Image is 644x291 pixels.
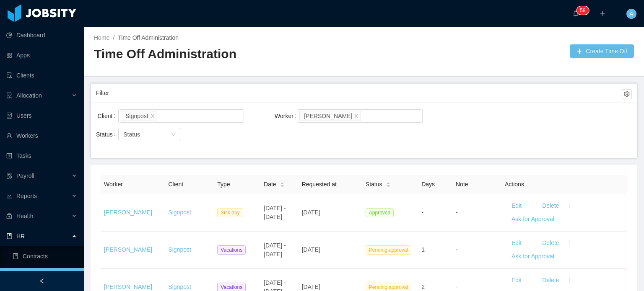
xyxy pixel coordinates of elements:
label: Status [96,131,119,138]
a: icon: robotUsers [6,107,77,124]
i: icon: close [354,113,358,118]
span: HR [16,233,25,239]
a: icon: appstoreApps [6,47,77,64]
span: - [456,209,458,216]
i: icon: book [6,233,12,239]
a: Signpost [168,246,191,253]
i: icon: line-chart [6,193,12,199]
a: icon: auditClients [6,67,77,84]
a: icon: pie-chartDashboard [6,27,77,44]
a: icon: bookContracts [13,248,77,265]
a: [PERSON_NAME] [104,246,152,253]
sup: 59 [576,6,589,15]
div: [PERSON_NAME] [304,111,352,121]
span: Status [366,180,382,189]
div: Sort [386,181,391,187]
span: Reports [16,193,37,199]
span: Allocation [16,92,42,99]
i: icon: solution [6,93,12,98]
button: icon: plusCreate Time Off [570,44,634,58]
i: icon: caret-up [280,181,284,183]
span: - [421,209,423,216]
div: Filter [96,85,622,101]
span: Status [123,131,140,138]
span: Sick day [217,208,243,217]
span: [DATE] [302,283,320,290]
p: 5 [580,6,583,15]
span: A [629,9,633,19]
span: [DATE] - [DATE] [264,242,286,258]
button: Ask for Approval [505,250,561,263]
i: icon: bell [573,10,579,16]
i: icon: down [171,132,176,138]
span: [DATE] [302,209,320,216]
span: Actions [505,181,524,188]
a: Home [94,34,109,41]
span: Requested at [302,181,337,188]
span: Type [217,181,230,188]
button: Edit [505,274,528,287]
i: icon: caret-down [280,184,284,187]
span: Client [168,181,183,188]
span: Approved [366,208,394,217]
a: [PERSON_NAME] [104,283,152,290]
i: icon: file-protect [6,173,12,179]
a: [PERSON_NAME] [104,209,152,216]
i: icon: medicine-box [6,213,12,219]
span: Vacations [217,245,246,255]
span: Worker [104,181,123,188]
li: Signpost [121,111,157,121]
button: Delete [535,237,566,250]
span: [DATE] [302,246,320,253]
span: 1 [421,246,425,253]
li: Kelly Acosta [299,111,361,121]
i: icon: caret-down [386,184,390,187]
input: Client [159,111,164,121]
p: 9 [583,6,586,15]
span: Days [421,181,435,188]
h2: Time Off Administration [94,46,364,63]
button: icon: setting [622,89,632,99]
span: 2 [421,283,425,290]
span: - [456,283,458,290]
a: icon: userWorkers [6,127,77,144]
span: Date [264,180,276,189]
span: / [113,34,114,41]
div: Sort [280,181,285,187]
span: [DATE] - [DATE] [264,205,286,220]
a: Signpost [168,283,191,290]
i: icon: close-circle [413,113,418,118]
i: icon: plus [600,10,605,16]
span: Health [16,213,33,219]
span: - [456,246,458,253]
button: Edit [505,237,528,250]
button: Edit [505,199,528,213]
span: Pending approval [366,245,411,255]
a: icon: profileTasks [6,147,77,164]
button: Ask for Approval [505,213,561,226]
span: Payroll [16,173,34,179]
i: icon: close [151,113,155,118]
input: Worker [363,111,367,121]
a: Time Off Administration [118,34,179,41]
i: icon: caret-up [386,181,390,183]
a: icon: profile [13,268,77,285]
label: Worker [275,113,299,119]
button: Delete [535,199,566,213]
a: Signpost [168,209,191,216]
button: Delete [535,274,566,287]
span: Note [456,181,468,188]
div: Signpost [125,111,148,121]
label: Client [98,113,119,119]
